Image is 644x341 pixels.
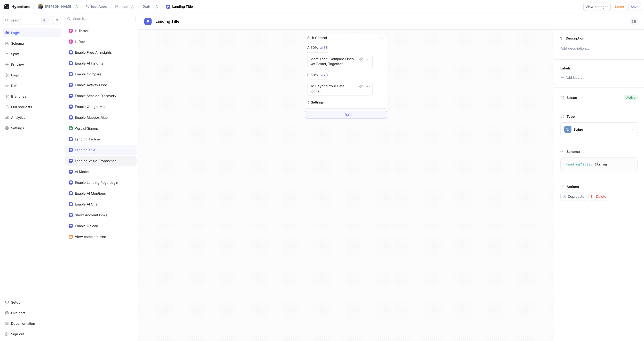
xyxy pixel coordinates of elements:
div: main [121,4,128,9]
div: Enable AI Insights [75,61,103,65]
div: Branches [11,94,26,98]
textarea: Share Laps. Compare Lines. Get Faster, Together. [307,55,373,68]
div: Enable Compare [75,72,101,76]
button: Add labels... [559,74,587,81]
div: Settings [311,101,324,104]
div: Enable AI Mentions [75,191,106,195]
textarea: landingTitle: String! [563,160,635,169]
button: Save [629,3,641,11]
textarea: Go Beyond Your Data Logger. [307,82,373,96]
span: Deprecate [568,195,584,198]
div: Enable Activity Feed [75,83,107,87]
div: Split Control [307,35,327,41]
span: Search... [10,19,25,22]
div: Schema [11,41,24,45]
button: Search...K [3,16,51,24]
div: Settings [11,126,24,130]
div: 58 [324,46,328,49]
button: Draft [140,2,161,11]
p: B [307,73,310,78]
div: Active [626,95,635,100]
span: Delete [596,195,606,198]
div: Enable Google Map [75,105,106,109]
div: Show Account Links [75,213,107,217]
div: 20 [324,73,328,77]
p: A [307,45,310,50]
div: Landing Value Proposition [75,159,116,163]
button: String [560,122,638,136]
p: Schema [567,149,580,154]
span: Landing Title [155,19,179,23]
button: Reset [613,3,626,11]
button: Delete [588,193,608,200]
div: Live chat [11,311,25,315]
img: User [38,4,43,9]
div: Enable Session Discovery [75,94,116,98]
button: Deprecate [560,193,586,200]
div: 50% [311,46,318,49]
div: Setup [11,300,20,304]
div: Is Tester [75,29,89,33]
div: Landing Tagline [75,137,100,141]
div: Sign out [11,332,24,336]
p: Add description... [558,44,640,53]
span: View changes [586,5,608,8]
div: Waitlist Signup [75,126,98,130]
p: Description [566,36,584,40]
button: User[PERSON_NAME] [36,2,81,11]
div: Logs [11,73,19,77]
a: Documentation [3,319,61,328]
p: Type [567,114,575,118]
span: Reset [615,5,624,8]
div: Draft [143,4,151,9]
div: [PERSON_NAME] [45,4,73,9]
div: Preview [11,62,24,67]
div: Diff [11,84,17,88]
div: Logic [11,31,20,35]
div: Landing Title [172,4,193,9]
div: AI Model [75,170,89,174]
div: Pull requests [11,105,32,109]
p: Actions [567,185,579,189]
div: K [41,18,49,23]
span: Rule [345,113,352,116]
div: Enable Landing Page Login [75,180,118,185]
span: ＋ [340,113,343,116]
div: 50% [311,73,318,77]
p: Labels [560,66,571,70]
button: ＋Rule [305,111,387,118]
button: main [112,2,137,11]
div: Enable Free AI Insights [75,50,112,54]
span: Perfect Apex [85,5,107,8]
div: Analytics [11,115,25,120]
div: View complete tree [75,235,106,239]
div: Enable Mapbox Map [75,115,108,120]
div: String [574,127,583,132]
div: Is Dev [75,39,85,44]
div: Enable AI Chat [75,202,98,206]
span: Save [631,5,639,8]
div: Splits [11,52,20,56]
p: Status [567,94,577,101]
div: Landing Title [75,148,95,152]
div: Documentation [11,321,35,326]
button: View changes [583,3,611,11]
input: Search... [73,16,125,21]
div: Enable Upload [75,224,98,228]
